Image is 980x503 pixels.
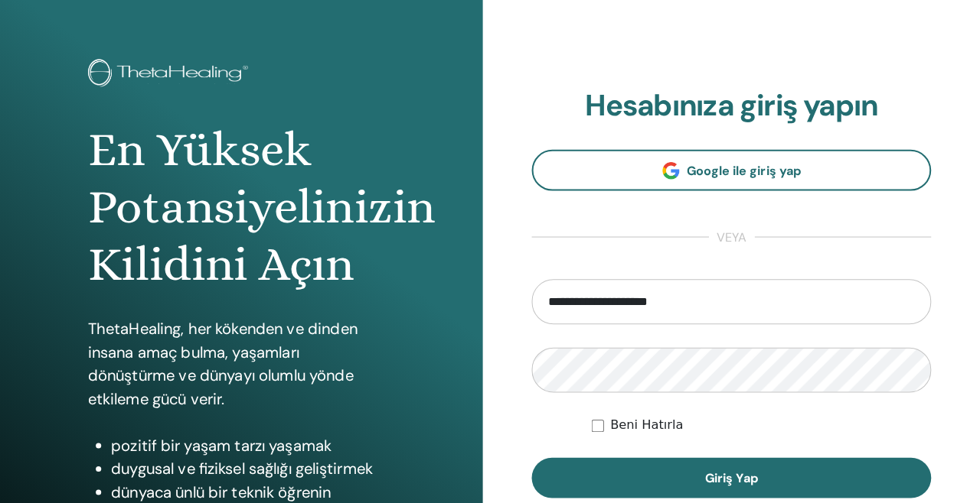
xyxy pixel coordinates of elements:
[124,431,390,454] li: pozitif bir yaşam tarzı yaşamak
[538,91,932,126] h2: Hesabınıza giriş yapın
[709,467,761,483] span: Giriş Yap
[538,455,932,495] button: Giriş Yap
[597,414,932,432] div: Keep me authenticated indefinitely or until I manually logout
[538,151,932,192] a: Google ile giriş yap
[124,477,390,500] li: dünyaca ünlü bir teknik öğrenin
[616,414,688,432] label: Beni Hatırla
[691,164,804,180] span: Google ile giriş yap
[101,316,390,408] p: ThetaHealing, her kökenden ve dinden insana amaç bulma, yaşamları dönüştürme ve dünyayı olumlu yö...
[101,123,390,294] h1: En Yüksek Potansiyelinizin Kilidini Açın
[124,454,390,477] li: duygusal ve fiziksel sağlığı geliştirmek
[713,229,758,247] span: veya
